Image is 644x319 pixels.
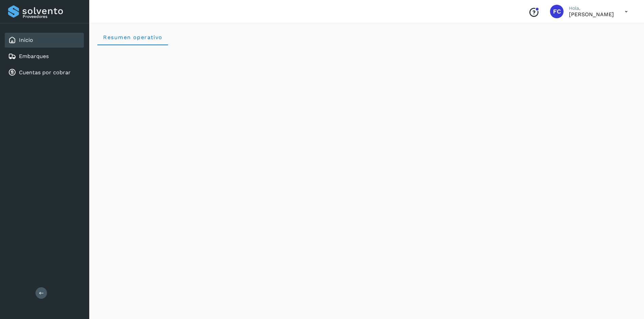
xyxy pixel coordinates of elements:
p: Hola, [569,5,614,11]
p: FERNANDO CASTRO AGUILAR [569,11,614,18]
div: Inicio [5,33,84,48]
a: Cuentas por cobrar [19,69,71,76]
div: Cuentas por cobrar [5,65,84,80]
a: Embarques [19,53,49,59]
p: Proveedores [23,14,81,19]
div: Embarques [5,49,84,64]
span: Resumen operativo [103,34,163,41]
a: Inicio [19,37,33,43]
